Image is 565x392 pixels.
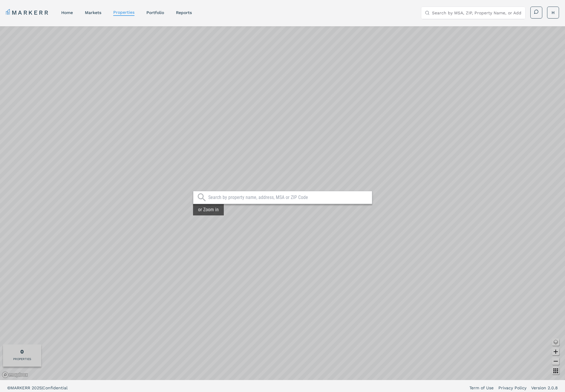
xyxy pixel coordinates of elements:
input: Search by property name, address, MSA or ZIP Code [208,195,369,200]
a: Term of Use [469,385,494,391]
a: reports [176,10,192,15]
a: Privacy Policy [498,385,526,391]
div: Total of properties [20,347,24,356]
a: MARKERR [6,8,49,17]
span: MARKERR [10,385,32,390]
div: PROPERTIES [13,357,31,361]
button: H [547,7,559,19]
button: Zoom in map button [552,348,559,355]
a: home [61,10,73,15]
span: H [552,10,555,16]
span: © [7,385,10,390]
input: Search by MSA, ZIP, Property Name, or Address [432,7,522,19]
button: Other options map button [552,367,559,374]
button: Zoom out map button [552,358,559,365]
button: Change style map button [552,339,559,346]
a: properties [113,10,134,15]
a: Mapbox logo [2,371,28,378]
a: Portfolio [146,10,164,15]
div: or Zoom in [193,204,224,215]
a: Version 2.0.8 [531,385,558,391]
a: markets [85,10,101,15]
span: Confidential [42,385,68,390]
span: 2025 | [32,385,42,390]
